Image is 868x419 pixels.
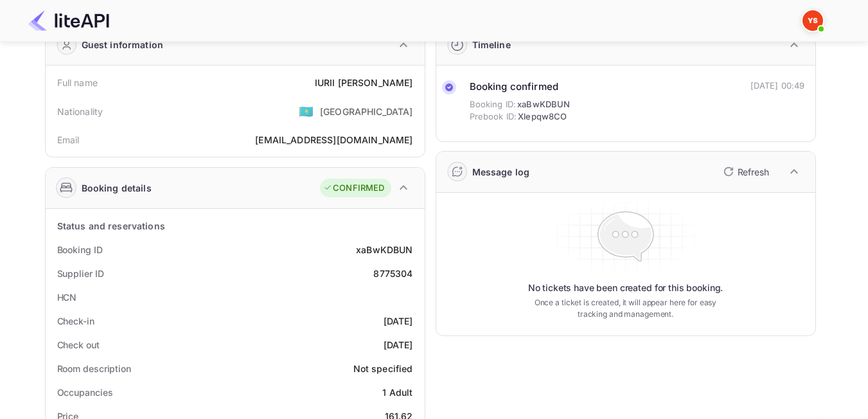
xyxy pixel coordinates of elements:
span: United States [299,100,314,123]
div: IURII [PERSON_NAME] [315,76,413,89]
span: Xlepqw8CO [518,111,567,123]
div: [DATE] [384,338,413,352]
div: Not specified [353,362,413,375]
p: Once a ticket is created, it will appear here for easy tracking and management. [524,297,727,320]
div: [DATE] [384,314,413,328]
div: Check-in [57,314,94,328]
div: xaBwKDBUN [356,243,412,256]
div: [DATE] 00:49 [750,80,805,93]
img: LiteAPI Logo [28,10,109,31]
div: Nationality [57,105,103,118]
div: Occupancies [57,386,113,399]
span: Booking ID: [470,98,517,111]
div: Booking ID [57,243,103,256]
p: Refresh [738,165,769,179]
div: Supplier ID [57,267,104,280]
div: Status and reservations [57,219,165,233]
button: Refresh [716,161,774,182]
div: Message log [472,165,530,179]
img: Yandex Support [802,10,823,31]
div: CONFIRMED [323,182,384,195]
p: No tickets have been created for this booking. [528,281,723,294]
span: Prebook ID: [470,111,517,123]
div: [GEOGRAPHIC_DATA] [320,105,413,118]
div: 8775304 [373,267,412,280]
div: Timeline [472,38,511,51]
div: Guest information [82,38,164,51]
span: xaBwKDBUN [517,98,570,111]
div: 1 Adult [382,386,412,399]
div: Booking confirmed [470,80,571,94]
div: Full name [57,76,98,89]
div: [EMAIL_ADDRESS][DOMAIN_NAME] [255,133,412,147]
div: Check out [57,338,100,352]
div: Booking details [82,181,152,195]
div: Email [57,133,80,147]
div: Room description [57,362,131,375]
div: HCN [57,290,77,304]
